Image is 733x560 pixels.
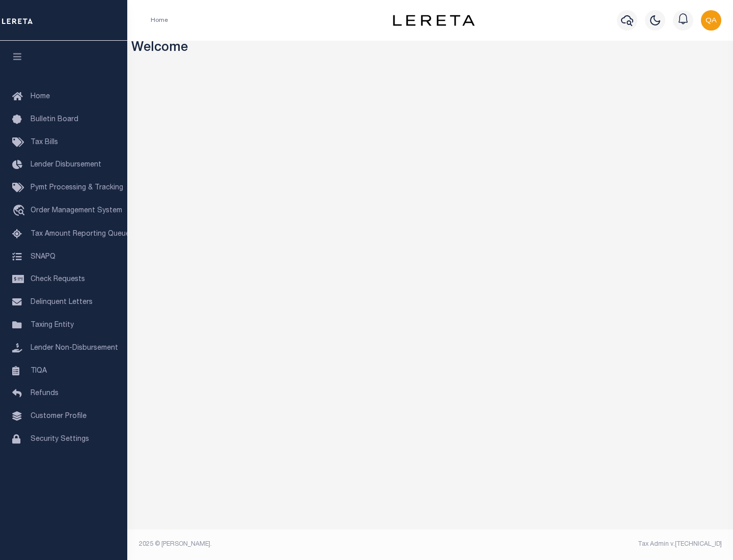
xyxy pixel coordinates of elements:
span: Order Management System [31,207,122,214]
span: TIQA [31,367,47,374]
img: logo-dark.svg [393,15,474,26]
h3: Welcome [131,41,729,57]
span: Delinquent Letters [31,299,93,306]
span: Customer Profile [31,413,87,420]
img: svg+xml;base64,PHN2ZyB4bWxucz0iaHR0cDovL3d3dy53My5vcmcvMjAwMC9zdmciIHBvaW50ZXItZXZlbnRzPSJub25lIi... [701,10,721,31]
span: Lender Disbursement [31,161,101,169]
span: Pymt Processing & Tracking [31,184,123,191]
span: Security Settings [31,436,89,443]
li: Home [151,16,168,25]
span: Tax Amount Reporting Queue [31,231,130,238]
i: travel_explore [12,205,29,218]
div: 2025 © [PERSON_NAME]. [131,540,431,549]
span: SNAPQ [31,253,55,260]
span: Refunds [31,390,59,397]
span: Lender Non-Disbursement [31,345,118,352]
div: Tax Admin v.[TECHNICAL_ID] [438,540,722,549]
span: Tax Bills [31,139,58,146]
span: Home [31,93,50,100]
span: Taxing Entity [31,322,74,329]
span: Check Requests [31,276,85,283]
span: Bulletin Board [31,116,78,123]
